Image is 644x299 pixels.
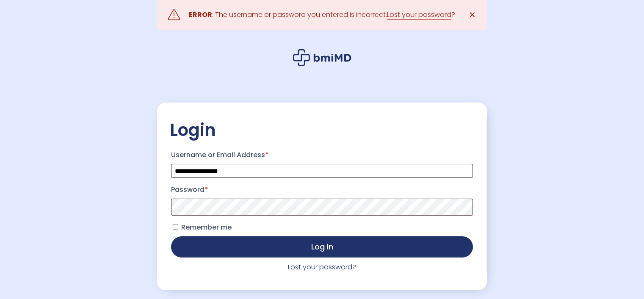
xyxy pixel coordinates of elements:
[189,9,455,21] div: : The username or password you entered is incorrect. ?
[181,222,232,232] span: Remember me
[288,262,356,272] a: Lost your password?
[469,9,476,21] span: ✕
[171,183,473,197] label: Password
[170,119,474,141] h2: Login
[387,10,451,20] a: Lost your password
[173,224,178,230] input: Remember me
[171,148,473,162] label: Username or Email Address
[464,6,481,23] a: ✕
[189,10,212,19] strong: ERROR
[171,236,473,257] button: Log in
